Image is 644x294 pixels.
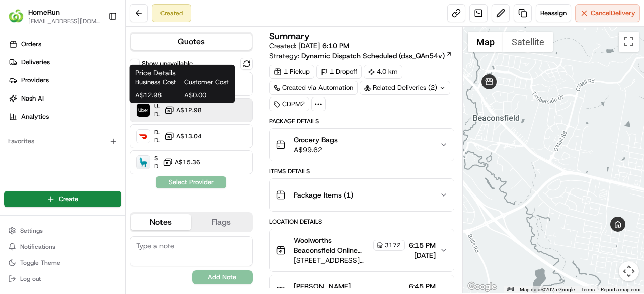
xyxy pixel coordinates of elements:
label: Show unavailable [142,59,193,68]
div: CDPM2 [269,97,309,111]
span: [STREET_ADDRESS][PERSON_NAME] [294,255,405,265]
span: 6:15 PM [409,240,436,250]
button: Notifications [4,240,121,254]
span: A$13.04 [176,132,202,140]
a: Deliveries [4,54,125,70]
span: 3172 [385,241,401,249]
div: 1 Dropoff [316,65,362,79]
h3: Summary [269,32,310,41]
button: Grocery BagsA$99.62 [270,129,454,161]
span: A$0.00 [184,91,229,100]
a: Nash AI [4,90,125,107]
a: Providers [4,72,125,88]
span: Reassign [540,9,567,18]
span: [DATE] 6:10 PM [298,41,349,50]
span: Grocery Bags [294,135,338,145]
button: Show satellite imagery [503,32,553,52]
button: CancelDelivery [575,4,640,22]
h1: Price Details [135,68,229,78]
span: Log out [20,275,41,283]
div: Strategy: [269,51,452,61]
button: Toggle fullscreen view [619,32,639,52]
a: Terms (opens in new tab) [581,287,595,292]
button: HomeRun [28,7,60,17]
span: Sherpa [154,154,158,162]
span: Dynamic Dispatch Scheduled (dss_QAn54v) [301,51,445,61]
button: Create [4,191,121,207]
span: 6:45 PM [409,281,436,291]
span: Cancel Delivery [591,9,635,18]
button: Flags [191,214,252,230]
span: Uber [154,102,160,110]
span: Providers [21,76,49,85]
a: Dynamic Dispatch Scheduled (dss_QAn54v) [301,51,452,61]
div: Related Deliveries (2) [360,81,450,95]
span: A$12.98 [135,91,180,100]
button: A$13.04 [164,131,202,141]
span: [PERSON_NAME] [294,281,351,291]
span: Dropoff ETA 50 minutes [154,136,160,144]
button: [EMAIL_ADDRESS][DOMAIN_NAME] [28,17,100,25]
span: DoorDash [154,128,160,136]
span: Woolworths Beaconsfield Online Team [294,235,371,255]
span: Orders [21,40,41,49]
button: Map camera controls [619,261,639,281]
span: Dropoff ETA 39 minutes [154,110,160,118]
button: A$12.98 [164,105,202,115]
span: Business Cost [135,78,180,87]
img: Uber [137,104,150,117]
span: Dropoff ETA 1 hour [154,162,158,170]
div: Favorites [4,133,121,149]
div: Items Details [269,167,454,175]
button: Reassign [536,4,571,22]
div: Package Details [269,117,454,125]
a: Created via Automation [269,81,358,95]
button: Toggle Theme [4,256,121,270]
a: Open this area in Google Maps (opens a new window) [465,280,499,293]
span: Nash AI [21,94,44,103]
a: Report a map error [601,287,641,292]
span: Deliveries [21,58,50,67]
img: DoorDash [137,130,150,143]
button: Notes [131,214,191,230]
span: Settings [20,227,43,235]
span: Package Items ( 1 ) [294,190,353,200]
span: A$99.62 [294,145,338,155]
button: Quotes [131,34,252,50]
span: Map data ©2025 Google [520,287,575,292]
span: A$15.36 [175,158,200,166]
span: [DATE] [409,250,436,260]
button: Keyboard shortcuts [507,287,514,291]
span: Notifications [20,243,55,251]
span: A$12.98 [176,106,202,114]
div: 4.0 km [364,65,403,79]
span: Created: [269,41,349,51]
div: 1 Pickup [269,65,314,79]
div: Location Details [269,218,454,226]
span: Create [59,194,78,204]
button: Settings [4,224,121,238]
a: Analytics [4,109,125,125]
img: HomeRun [8,8,24,24]
img: Google [465,280,499,293]
button: A$15.36 [163,157,200,167]
button: Log out [4,272,121,286]
button: Show street map [468,32,503,52]
button: HomeRunHomeRun[EMAIL_ADDRESS][DOMAIN_NAME] [4,4,104,28]
span: Toggle Theme [20,259,60,267]
button: Woolworths Beaconsfield Online Team3172[STREET_ADDRESS][PERSON_NAME]6:15 PM[DATE] [270,229,454,271]
a: Orders [4,36,125,52]
span: Analytics [21,112,49,121]
img: Sherpa [137,156,150,169]
span: Customer Cost [184,78,229,87]
button: Package Items (1) [270,179,454,211]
